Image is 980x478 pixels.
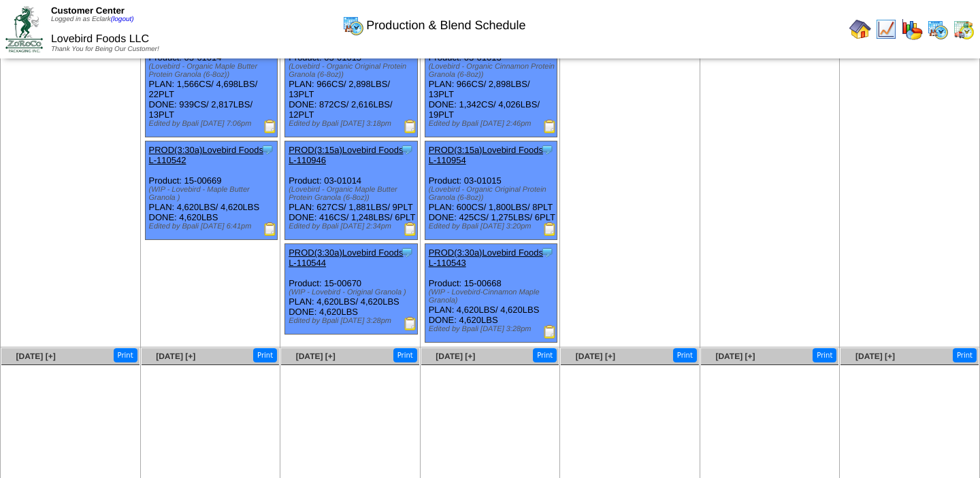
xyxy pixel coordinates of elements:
button: Print [673,348,697,362]
div: (Lovebird - Organic Original Protein Granola (6-8oz)) [289,63,416,79]
img: calendarinout.gif [953,18,975,40]
div: Product: 15-00668 PLAN: 4,620LBS / 4,620LBS DONE: 4,620LBS [425,244,557,343]
a: PROD(3:30a)Lovebird Foods L-110543 [429,247,543,268]
img: Tooltip [540,143,554,156]
img: home.gif [849,18,871,40]
div: Product: 03-01013 PLAN: 966CS / 2,898LBS / 13PLT DONE: 1,342CS / 4,026LBS / 19PLT [425,18,557,137]
div: Edited by Bpali [DATE] 3:20pm [429,222,557,231]
div: Edited by Bpali [DATE] 3:28pm [289,317,416,325]
img: Production Report [543,325,557,339]
div: (Lovebird - Organic Maple Butter Protein Granola (6-8oz)) [289,186,416,202]
a: [DATE] [+] [576,352,615,361]
span: Customer Center [51,5,125,16]
div: (Lovebird - Organic Original Protein Granola (6-8oz)) [429,186,557,202]
span: Logged in as Eclark [51,16,134,23]
div: Edited by Bpali [DATE] 7:06pm [149,120,277,128]
a: (logout) [111,16,134,23]
span: Production & Blend Schedule [366,18,525,33]
img: Tooltip [400,143,414,156]
img: line_graph.gif [875,18,897,40]
div: Product: 15-00669 PLAN: 4,620LBS / 4,620LBS DONE: 4,620LBS [145,141,277,240]
img: ZoRoCo_Logo(Green%26Foil)%20jpg.webp [5,6,43,52]
div: Edited by Bpali [DATE] 6:41pm [149,222,277,231]
img: Production Report [263,120,277,133]
button: Print [114,348,137,362]
a: [DATE] [+] [715,352,755,361]
span: Thank You for Being Our Customer! [51,46,159,53]
div: (Lovebird - Organic Cinnamon Protein Granola (6-8oz)) [429,63,557,79]
img: Production Report [543,120,557,133]
span: Lovebird Foods LLC [51,33,149,45]
div: Edited by Bpali [DATE] 2:34pm [289,222,416,231]
a: PROD(3:15a)Lovebird Foods L-110954 [429,145,543,165]
div: Product: 15-00670 PLAN: 4,620LBS / 4,620LBS DONE: 4,620LBS [285,244,417,335]
img: Tooltip [400,245,414,259]
div: Product: 03-01014 PLAN: 627CS / 1,881LBS / 9PLT DONE: 416CS / 1,248LBS / 6PLT [285,141,417,240]
img: Production Report [404,120,417,133]
a: [DATE] [+] [436,352,475,361]
a: [DATE] [+] [855,352,895,361]
img: Tooltip [540,245,554,259]
a: [DATE] [+] [296,352,336,361]
div: (Lovebird - Organic Maple Butter Protein Granola (6-8oz)) [149,63,277,79]
img: Production Report [404,222,417,236]
div: Product: 03-01015 PLAN: 600CS / 1,800LBS / 8PLT DONE: 425CS / 1,275LBS / 6PLT [425,141,557,240]
img: Production Report [404,317,417,330]
div: (WIP - Lovebird - Original Granola ) [289,288,416,296]
button: Print [813,348,836,362]
div: Edited by Bpali [DATE] 3:28pm [429,325,557,333]
img: graph.gif [901,18,923,40]
img: calendarprod.gif [342,14,364,36]
a: PROD(3:15a)Lovebird Foods L-110946 [289,145,403,165]
div: Product: 03-01014 PLAN: 1,566CS / 4,698LBS / 22PLT DONE: 939CS / 2,817LBS / 13PLT [145,18,277,137]
img: calendarprod.gif [927,18,949,40]
img: Tooltip [261,143,274,156]
img: Production Report [543,222,557,236]
a: [DATE] [+] [16,352,56,361]
div: (WIP - Lovebird-Cinnamon Maple Granola) [429,288,557,305]
a: [DATE] [+] [156,352,195,361]
a: PROD(3:30a)Lovebird Foods L-110542 [149,145,263,165]
div: Edited by Bpali [DATE] 2:46pm [429,120,557,128]
img: Production Report [263,222,277,236]
div: Edited by Bpali [DATE] 3:18pm [289,120,416,128]
button: Print [393,348,417,362]
button: Print [533,348,557,362]
button: Print [953,348,977,362]
div: (WIP - Lovebird - Maple Butter Granola ) [149,186,277,202]
a: PROD(3:30a)Lovebird Foods L-110544 [289,247,403,268]
div: Product: 03-01015 PLAN: 966CS / 2,898LBS / 13PLT DONE: 872CS / 2,616LBS / 12PLT [285,18,417,137]
button: Print [253,348,277,362]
